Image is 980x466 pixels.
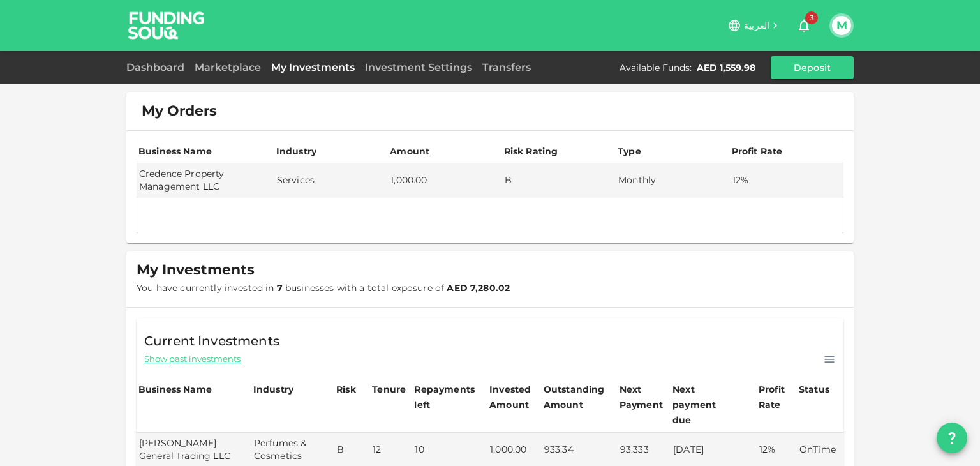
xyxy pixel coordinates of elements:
td: Services [274,163,388,197]
div: Status [799,382,831,397]
span: You have currently invested in businesses with a total exposure of [137,282,510,294]
div: Outstanding Amount [544,382,607,412]
div: Next Payment [620,382,669,412]
div: Tenure [372,382,406,397]
strong: 7 [277,282,283,294]
a: Marketplace [189,61,266,73]
div: Next payment due [672,382,736,428]
a: Investment Settings [360,61,477,73]
div: Type [618,144,643,159]
div: Industry [253,382,293,397]
td: Credence Property Management LLC [137,163,274,197]
div: Risk Rating [504,144,558,159]
div: Business Name [138,382,212,397]
div: Available Funds : [620,61,692,74]
button: M [832,16,851,35]
div: Repayments left [414,382,478,412]
strong: AED 7,280.02 [447,282,510,294]
div: Risk [336,382,362,397]
div: Business Name [138,144,212,159]
div: Profit Rate [759,382,795,412]
div: Profit Rate [732,144,783,159]
span: Show past investments [144,353,241,365]
span: العربية [744,20,769,31]
td: 12% [730,163,844,197]
a: Transfers [477,61,536,73]
div: Invested Amount [489,382,540,412]
span: My Investments [137,261,255,279]
button: Deposit [771,56,854,79]
span: My Orders [142,102,217,120]
td: Monthly [616,163,729,197]
a: My Investments [266,61,360,73]
button: 3 [791,13,817,38]
a: Dashboard [126,61,189,73]
span: Current Investments [144,331,279,351]
div: Industry [276,144,316,159]
div: AED 1,559.98 [697,61,755,74]
td: B [502,163,616,197]
div: Amount [390,144,429,159]
td: 1,000.00 [388,163,501,197]
button: question [937,423,967,453]
span: 3 [805,11,818,24]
